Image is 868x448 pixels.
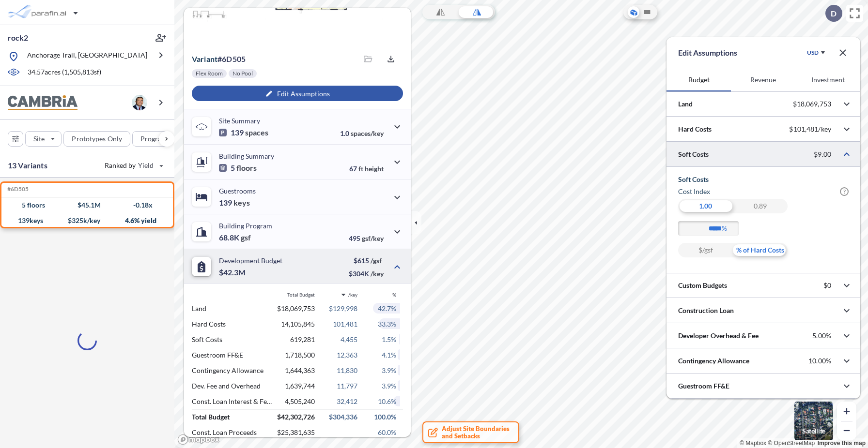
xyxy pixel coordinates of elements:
[277,413,315,421] span: $42,302,726
[140,134,168,144] p: Program
[678,331,759,341] p: Developer Overhead & Fee
[192,413,272,421] p: Total Budget
[72,134,122,144] p: Prototypes Only
[348,292,357,298] span: /key
[678,381,729,391] p: Guestroom FF&E
[768,440,815,447] a: OpenStreetMap
[27,50,147,62] p: Anchorage Trail, [GEOGRAPHIC_DATA]
[678,47,737,59] p: Edit Assumptions
[678,306,734,315] p: Construction Loan
[25,131,62,147] button: Site
[281,320,315,328] span: 14,105,845
[285,382,315,390] span: 1,639,744
[678,99,693,109] p: Land
[731,68,795,91] button: Revenue
[678,356,749,366] p: Contingency Allowance
[740,440,766,447] a: Mapbox
[733,243,788,257] div: % of Hard Costs
[219,152,274,160] p: Building Summary
[192,304,272,313] p: Land
[337,397,357,405] span: 32,412
[63,131,130,147] button: Prototypes Only
[192,382,272,390] p: Dev. Fee and Overhead
[177,434,220,445] a: Mapbox homepage
[666,68,731,91] button: Budget
[678,281,727,290] p: Custom Budgets
[138,161,154,170] span: Yield
[641,6,653,18] button: Site Plan
[349,164,384,173] p: 67
[382,366,396,374] span: 3.9%
[33,134,45,144] p: Site
[192,54,217,63] span: Variant
[371,269,384,278] span: /key
[219,233,251,242] p: 68.8K
[329,304,357,313] span: $129,998
[329,413,357,421] span: $304,336
[831,9,837,18] p: D
[802,427,825,435] p: Satellite
[678,175,849,184] h5: Soft Costs
[789,125,831,134] p: $101,481/key
[192,54,246,64] p: # 6d505
[285,397,315,405] span: 4,505,240
[192,351,272,359] p: Guestroom FF&E
[340,129,384,137] p: 1.0
[277,428,315,436] span: $25,381,635
[382,351,396,359] span: 4.1%
[812,331,831,340] p: 5.00%
[219,268,247,277] p: $42.3M
[422,421,519,443] button: Adjust Site Boundariesand Setbacks
[132,95,147,110] img: user logo
[333,320,357,328] span: 101,481
[97,158,170,173] button: Ranked by Yield
[382,382,396,390] span: 3.9%
[28,67,101,78] p: 34.57 acres ( 1,505,813 sf)
[382,335,396,343] span: 1.5%
[794,402,833,440] img: Switcher Image
[192,335,272,343] p: Soft Costs
[793,100,831,108] p: $18,069,753
[341,335,357,343] span: 4,455
[392,292,396,298] span: %
[678,199,733,213] div: 1.00
[219,117,260,125] p: Site Summary
[8,160,47,171] p: 13 Variants
[378,304,396,313] span: 42.7%
[371,256,382,265] span: /gsf
[236,163,257,173] span: floors
[192,366,272,374] p: Contingency Allowance
[808,357,831,365] p: 10.00%
[349,269,384,278] p: $304K
[192,397,272,405] p: Const. Loan Interest & Fees
[722,224,744,233] label: %
[233,198,250,208] span: keys
[349,256,384,265] p: $615
[132,131,185,147] button: Program
[818,440,866,447] a: Improve this map
[796,68,860,91] button: Investment
[365,164,384,173] span: height
[219,198,250,208] p: 139
[337,351,357,359] span: 12,363
[358,164,363,173] span: ft
[349,234,384,242] p: 495
[378,428,396,436] span: 60.0%
[192,320,272,328] p: Hard Costs
[209,27,260,35] p: View Floorplans
[277,304,315,313] span: $18,069,753
[807,49,819,57] div: USD
[794,402,833,440] button: Switcher ImageSatellite
[678,243,733,257] div: $/gsf
[285,351,315,359] span: 1,718,500
[8,95,77,110] img: BrandImage
[287,292,315,298] span: Total Budget
[378,397,396,405] span: 10.6%
[362,234,384,242] span: gsf/key
[5,186,29,193] h5: Click to copy the code
[290,335,315,343] span: 619,281
[337,382,357,390] span: 11,797
[351,129,384,137] span: spaces/key
[192,428,272,436] p: Const. Loan Proceeds
[219,222,272,230] p: Building Program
